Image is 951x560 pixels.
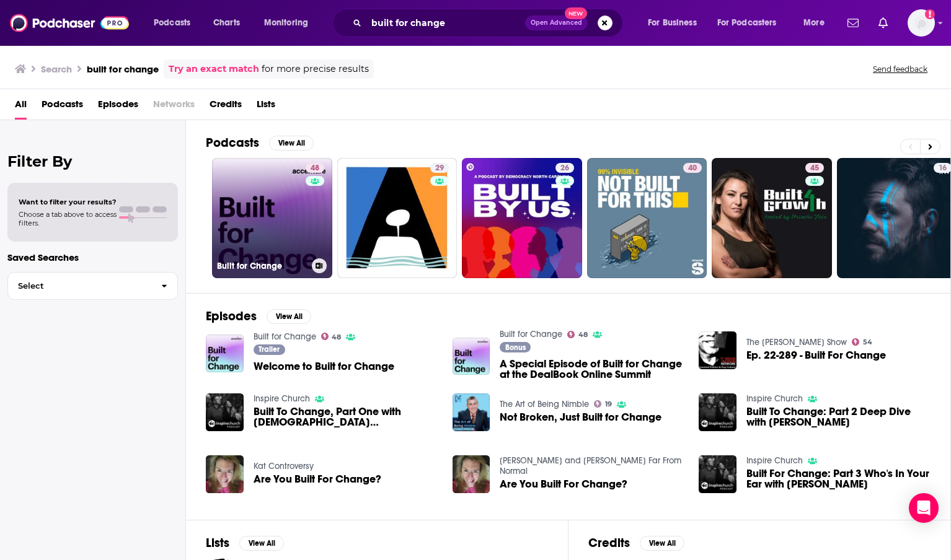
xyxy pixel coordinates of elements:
a: Built To Change, Part One with Pastor Mike Kai [254,406,438,427]
a: 29 [430,163,449,173]
h2: Episodes [206,308,257,324]
a: ListsView All [206,535,284,551]
a: Welcome to Built for Change [206,335,244,372]
span: 29 [435,162,444,175]
a: Welcome to Built for Change [254,361,394,372]
img: Ep. 22-289 - Built For Change [699,331,736,369]
span: Monitoring [264,14,308,32]
span: Open Advanced [531,20,582,26]
a: Show notifications dropdown [874,12,893,33]
a: Credits [210,94,242,120]
span: A Special Episode of Built for Change at the DealBook Online Summit [500,359,684,380]
h3: built for change [87,63,159,75]
a: Podcasts [42,94,83,120]
span: 16 [939,162,947,175]
img: Built For Change: Part 3 Who's In Your Ear with Pastor Mike Kai [699,455,736,493]
a: 48 [321,333,342,340]
img: Built To Change, Part One with Pastor Mike Kai [206,393,244,431]
span: New [565,7,587,19]
span: 19 [605,401,612,407]
span: 40 [688,162,697,175]
button: open menu [145,13,206,33]
a: Not Broken, Just Built for Change [500,412,661,422]
h3: Built for Change [217,261,307,271]
button: open menu [795,13,840,33]
a: Episodes [98,94,138,120]
span: 54 [863,339,872,345]
p: Saved Searches [7,252,178,263]
a: The Kevin Jackson Show [746,337,847,348]
a: Inspire Church [254,393,310,404]
span: Built To Change: Part 2 Deep Dive with [PERSON_NAME] [746,406,931,427]
button: open menu [709,13,795,33]
a: PodcastsView All [206,135,314,151]
a: Are You Built For Change? [500,479,627,489]
a: Try an exact match [169,62,259,76]
span: Built To Change, Part One with [DEMOGRAPHIC_DATA][PERSON_NAME] [254,406,438,427]
a: Built For Change: Part 3 Who's In Your Ear with Pastor Mike Kai [746,468,931,489]
img: Built To Change: Part 2 Deep Dive with Pastor Mike Kai [699,393,736,431]
a: Are You Built For Change? [254,474,381,484]
span: Charts [213,14,240,32]
h2: Credits [588,535,630,551]
div: Search podcasts, credits, & more... [344,9,635,37]
span: For Business [648,14,697,32]
a: Show notifications dropdown [843,12,864,33]
span: Want to filter your results? [19,198,117,206]
button: Send feedback [869,64,931,74]
a: 54 [852,338,872,346]
span: Logged in as rstenslie [908,9,935,37]
h3: Search [41,63,72,75]
button: View All [239,536,284,551]
a: 48 [567,331,588,338]
a: 26 [462,158,582,278]
img: Are You Built For Change? [206,455,244,493]
span: 48 [578,332,588,338]
a: Kat Controversy [254,461,314,471]
a: Inspire Church [746,393,803,404]
h2: Podcasts [206,135,259,151]
a: All [15,94,27,120]
span: Select [8,282,151,290]
span: 48 [311,162,319,175]
a: Are You Built For Change? [453,455,490,493]
a: 26 [555,163,574,173]
span: 45 [810,162,819,175]
a: Ep. 22-289 - Built For Change [746,350,886,361]
span: Podcasts [154,14,190,32]
span: for more precise results [262,62,369,76]
input: Search podcasts, credits, & more... [366,13,525,33]
a: Lists [257,94,275,120]
a: 40 [587,158,707,278]
a: 29 [337,158,458,278]
a: Kat and Andee Far From Normal [500,455,681,476]
a: Inspire Church [746,455,803,466]
img: Podchaser - Follow, Share and Rate Podcasts [10,11,129,35]
span: For Podcasters [717,14,777,32]
svg: Add a profile image [925,9,935,19]
span: Trailer [259,346,280,353]
img: Not Broken, Just Built for Change [453,393,490,431]
a: 45 [712,158,832,278]
a: Built for Change [254,331,316,342]
img: A Special Episode of Built for Change at the DealBook Online Summit [453,338,490,375]
span: 48 [332,335,341,340]
button: Show profile menu [908,9,935,37]
button: open menu [639,13,712,33]
a: 48 [306,163,324,173]
a: Built To Change: Part 2 Deep Dive with Pastor Mike Kai [746,406,931,427]
h2: Lists [206,535,229,551]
